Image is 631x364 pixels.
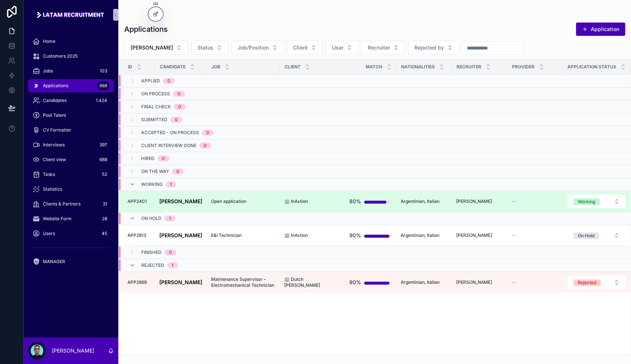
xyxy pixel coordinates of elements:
[43,142,65,148] span: Interviews
[97,81,109,90] div: 688
[178,104,181,110] div: 0
[366,64,382,70] span: Match
[293,44,308,51] span: Client
[238,44,269,51] span: Job/Position
[28,153,114,166] a: Client view688
[43,38,55,44] span: Home
[28,94,114,107] a: Candidates1.424
[197,44,213,51] span: Status
[567,275,626,289] a: Select Button
[401,64,435,70] span: Nationalities
[191,41,228,55] button: Select Button
[99,229,109,238] div: 45
[567,64,616,70] span: Application status
[512,198,516,204] span: --
[346,194,392,209] a: 80%
[456,279,492,285] span: [PERSON_NAME]
[512,279,516,285] span: --
[284,232,337,238] a: 🏢 InAxtion
[28,35,114,48] a: Home
[177,91,180,97] div: 0
[43,231,55,237] span: Users
[332,44,343,51] span: User
[285,64,301,70] span: client
[567,194,626,208] a: Select Button
[456,198,503,204] a: [PERSON_NAME]
[175,117,178,123] div: 0
[567,276,625,289] button: Select Button
[162,156,165,161] div: 0
[43,216,72,222] span: Website Form
[457,64,481,70] span: Recruiter
[211,64,220,70] span: Job
[124,24,168,34] h1: Applications
[204,143,207,149] div: 0
[141,91,170,97] span: On process
[43,83,68,89] span: Applications
[368,44,390,51] span: Recruiter
[124,41,188,55] button: Select Button
[512,64,535,70] span: Provider
[408,41,459,55] button: Select Button
[176,169,179,174] div: 0
[362,41,405,55] button: Select Button
[28,50,114,63] a: Customers 2025
[28,183,114,196] a: Statistics
[43,171,55,177] span: Tasks
[326,41,359,55] button: Select Button
[287,41,323,55] button: Select Button
[159,198,202,204] strong: [PERSON_NAME]
[512,198,558,204] a: --
[567,229,625,242] button: Select Button
[172,262,173,268] div: 1
[349,275,361,290] div: 90%
[141,78,160,84] span: Applied
[128,279,150,285] a: APP2869
[160,64,186,70] span: Candidate
[100,214,109,223] div: 28
[211,232,242,238] span: E&I Technician
[401,232,440,238] span: Argentinian, Italian
[28,227,114,240] a: Users45
[43,259,65,265] span: MANAGER
[401,198,440,204] span: Argentinian, Italian
[206,130,209,136] div: 0
[141,181,163,187] span: Working
[284,232,308,238] span: 🏢 InAxtion
[128,64,132,70] span: id
[401,232,447,238] a: Argentinian, Italian
[401,198,447,204] a: Argentinian, Italian
[159,279,202,285] strong: [PERSON_NAME]
[128,198,150,204] a: APP2401
[98,67,109,75] div: 103
[52,347,94,354] p: [PERSON_NAME]
[211,198,275,204] a: Open application
[231,41,284,55] button: Select Button
[28,255,114,268] a: MANAGER
[28,197,114,211] a: Clients & Partners31
[43,157,66,163] span: Client view
[43,186,62,192] span: Statistics
[141,215,162,221] span: On Hold
[43,98,67,103] span: Candidates
[346,228,392,243] a: 90%
[456,279,503,285] a: [PERSON_NAME]
[401,279,440,285] span: Argentinian, Italian
[456,232,503,238] a: [PERSON_NAME]
[284,198,337,204] a: 🏢 InAxtion
[28,79,114,92] a: Applications688
[512,232,558,238] a: --
[211,276,275,288] span: Maintenance Supervisor – Electromechanical Technician
[284,276,337,288] a: 🏢 Dutch [PERSON_NAME]
[130,44,173,51] span: [PERSON_NAME]
[169,249,172,255] div: 0
[97,155,109,164] div: 688
[28,212,114,225] a: Website Form28
[141,169,169,174] span: On the way
[43,68,53,74] span: Jobs
[167,78,170,84] div: 0
[141,143,196,149] span: Client Interview Done
[128,232,150,238] a: APP2813
[211,198,246,204] span: Open application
